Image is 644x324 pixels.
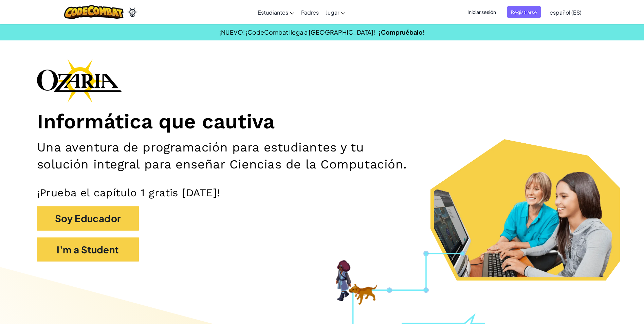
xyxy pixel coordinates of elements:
p: ¡Prueba el capítulo 1 gratis [DATE]! [37,186,607,199]
img: CodeCombat logo [64,5,124,19]
h2: Una aventura de programación para estudiantes y tu solución integral para enseñar Ciencias de la ... [37,139,419,173]
img: Ozaria [127,7,138,17]
a: Jugar [322,3,349,21]
span: ¡NUEVO! ¡CodeCombat llega a [GEOGRAPHIC_DATA]! [219,28,375,36]
a: Padres [298,3,322,21]
span: español (ES) [550,9,582,16]
a: ¡Compruébalo! [379,28,425,36]
a: Estudiantes [254,3,298,21]
span: Estudiantes [258,9,288,16]
button: I'm a Student [37,237,139,262]
button: Iniciar sesión [463,6,500,18]
span: Jugar [326,9,339,16]
a: español (ES) [546,3,585,21]
button: Soy Educador [37,206,139,231]
img: Ozaria branding logo [37,59,122,103]
h1: Informática que cautiva [37,109,607,134]
button: Registrarse [507,6,541,18]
